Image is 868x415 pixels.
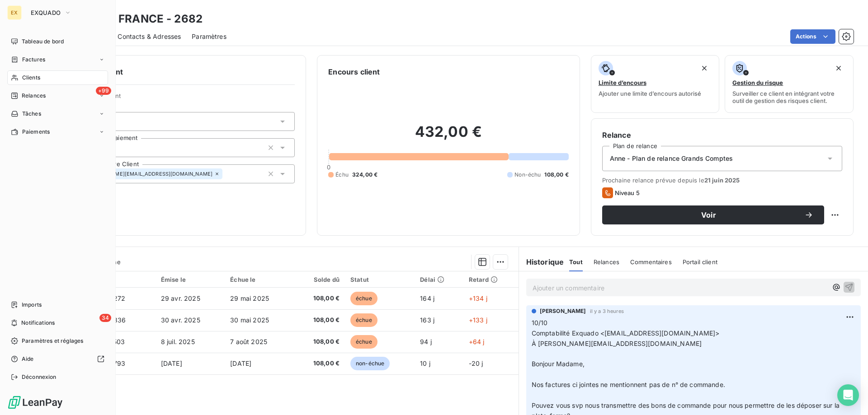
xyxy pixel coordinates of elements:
div: Statut [350,276,409,283]
span: -20 j [469,359,483,367]
span: Contacts & Adresses [118,32,181,41]
div: Solde dû [299,276,340,283]
span: Échu [335,171,349,179]
button: Gestion du risqueSurveiller ce client en intégrant votre outil de gestion des risques client. [725,55,854,113]
span: Paramètres [192,32,226,41]
span: 108,00 € [299,337,340,346]
div: Émise le [161,276,219,283]
input: Ajouter une valeur [115,144,123,152]
span: 0 [327,163,330,171]
span: 34 [99,314,111,322]
span: 10/10 [532,319,548,326]
span: échue [350,335,377,349]
span: Comptabilité Exquado <[EMAIL_ADDRESS][DOMAIN_NAME]> [532,329,720,337]
span: Paramètres et réglages [22,337,83,345]
span: Portail client [683,258,717,266]
h6: Encours client [328,66,380,77]
div: EX [7,5,22,20]
h3: SA BPI FRANCE - 2682 [80,11,203,27]
span: [DATE] [161,359,182,367]
span: Relances [22,92,46,100]
span: Relances [594,258,619,266]
span: Bonjour Madame, [532,360,585,368]
span: +64 j [469,338,485,345]
span: échue [350,292,377,305]
span: 30 mai 2025 [230,316,269,324]
button: Voir [602,205,824,224]
h6: Informations client [55,66,295,77]
span: 29 avr. 2025 [161,294,200,302]
span: Limite d’encours [599,79,646,86]
span: EXQUADO [31,9,61,16]
span: Clients [22,74,40,82]
div: Délai [420,276,458,283]
span: Gestion du risque [732,79,783,86]
span: Niveau 5 [615,189,640,196]
span: 164 j [420,294,434,302]
h6: Historique [519,256,564,267]
span: [DATE] [230,359,251,367]
span: +99 [96,87,111,95]
div: Open Intercom Messenger [837,384,859,406]
span: 10 j [420,359,430,367]
span: Factures [22,56,45,64]
span: 94 j [420,338,432,345]
span: Tout [569,258,583,266]
span: Déconnexion [22,373,57,381]
span: Paiements [22,128,50,136]
span: À [PERSON_NAME][EMAIL_ADDRESS][DOMAIN_NAME] [532,340,702,347]
span: Tâches [22,110,41,118]
span: 163 j [420,316,434,324]
span: +133 j [469,316,487,324]
h2: 432,00 € [328,123,568,150]
span: Anne - Plan de relance Grands Comptes [610,154,733,163]
input: Ajouter une valeur [222,170,230,178]
img: Logo LeanPay [7,395,63,410]
span: 8 juil. 2025 [161,338,195,345]
span: Ajouter une limite d’encours autorisé [599,90,701,97]
span: Prochaine relance prévue depuis le [602,177,842,184]
span: Commentaires [630,258,672,266]
span: Non-échu [514,171,541,179]
h6: Relance [602,130,842,140]
span: 21 juin 2025 [704,177,740,184]
span: +134 j [469,294,487,302]
span: 108,00 € [299,316,340,325]
span: il y a 3 heures [590,308,624,314]
span: non-échue [350,357,390,370]
span: 29 mai 2025 [230,294,269,302]
span: Aide [22,355,34,363]
a: Aide [7,352,108,366]
div: Échue le [230,276,288,283]
span: [PERSON_NAME][EMAIL_ADDRESS][DOMAIN_NAME] [83,171,212,177]
span: 108,00 € [544,171,568,179]
span: 7 août 2025 [230,338,267,345]
span: 108,00 € [299,294,340,303]
span: 324,00 € [352,171,377,179]
span: Imports [22,301,42,309]
button: Limite d’encoursAjouter une limite d’encours autorisé [591,55,720,113]
span: Notifications [21,319,55,327]
span: échue [350,313,377,327]
span: Propriétés Client [73,92,295,105]
button: Actions [790,29,835,44]
span: 30 avr. 2025 [161,316,200,324]
span: Tableau de bord [22,37,64,46]
div: Retard [469,276,513,283]
span: 108,00 € [299,359,340,368]
span: Nos factures ci jointes ne mentionnent pas de n° de commande. [532,381,725,388]
span: [PERSON_NAME] [540,307,586,315]
span: Surveiller ce client en intégrant votre outil de gestion des risques client. [732,90,846,104]
span: Voir [613,211,804,219]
